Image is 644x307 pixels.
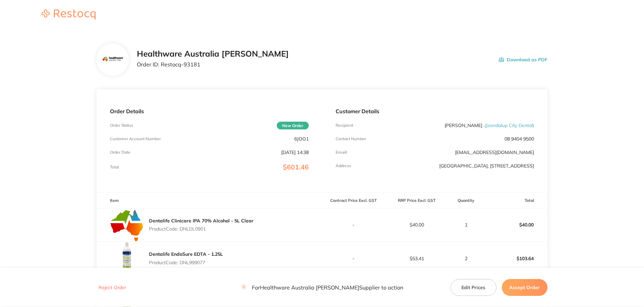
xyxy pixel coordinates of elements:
p: [GEOGRAPHIC_DATA], [STREET_ADDRESS] [439,163,534,168]
img: Mjc2MnhocQ [102,49,124,71]
p: Order Status [110,123,133,128]
p: Product Code: DNL999077 [149,260,223,265]
p: Order Date [110,150,130,155]
span: ( Joondalup City Dental ) [485,122,534,128]
a: Dentalife Clinicare IPA 70% Alcohol - 5L Clear [149,218,254,224]
p: 2 [449,256,484,261]
p: $103.64 [485,250,547,267]
span: $601.46 [283,163,309,171]
th: RRP Price Excl. GST [385,193,448,209]
p: Emaill [336,150,347,155]
p: Recipient [336,123,353,128]
p: Customer Account Number [110,136,161,141]
p: [DATE] 14:38 [281,150,309,155]
p: [PERSON_NAME] . [445,123,534,128]
a: [EMAIL_ADDRESS][DOMAIN_NAME] [455,149,534,155]
p: - [323,256,385,261]
span: New Order [277,122,309,129]
th: Total [484,193,547,209]
button: Edit Prices [451,279,496,296]
th: Item [97,193,322,209]
img: Restocq logo [35,9,102,20]
p: $40.00 [385,222,448,227]
p: 08 9404 9500 [504,136,534,142]
img: cTQ0emIxZQ [110,209,144,241]
p: $40.00 [485,217,547,233]
p: For Healthware Australia [PERSON_NAME] Supplier to action [241,284,403,291]
a: Dentalife EndoSure EDTA - 1.25L [149,251,223,257]
button: Download as PDF [499,49,547,70]
p: 6JOO1 [294,136,309,142]
p: $53.41 [385,256,448,261]
p: Order Details [110,108,308,114]
button: Accept Order [502,279,547,296]
th: Contract Price Excl. GST [322,193,385,209]
p: Order ID: Restocq- 93181 [137,61,289,67]
p: Total [110,165,119,170]
th: Quantity [448,193,484,209]
a: Restocq logo [35,9,102,21]
img: bmJlbjhhaA [110,242,144,275]
p: - [323,222,385,227]
p: Contact Number [336,136,366,141]
p: 1 [449,222,484,227]
p: Address [336,163,351,168]
h2: Healthware Australia [PERSON_NAME] [137,49,289,59]
p: Customer Details [336,108,534,114]
p: Product Code: DNLDL0901 [149,226,254,232]
button: Reject Order [97,285,128,291]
